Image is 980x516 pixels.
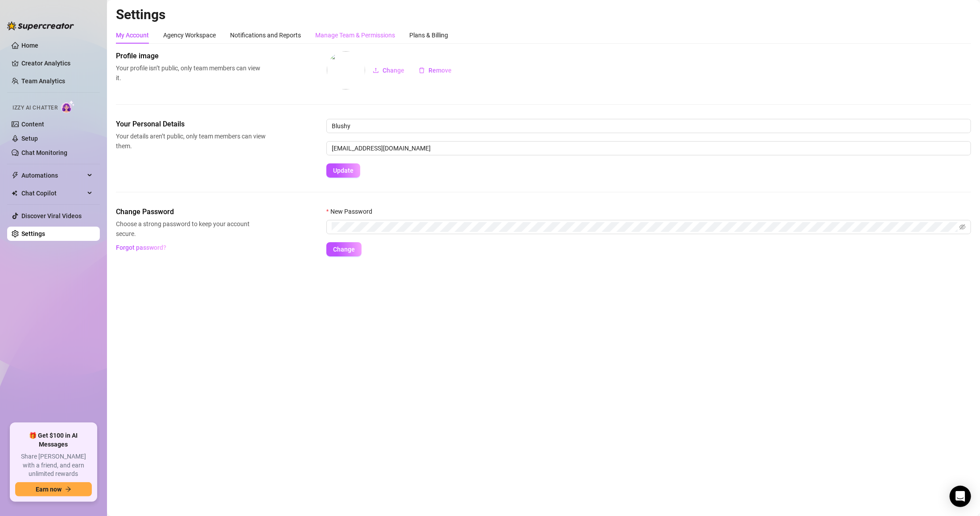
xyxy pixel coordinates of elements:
span: Share [PERSON_NAME] with a friend, and earn unlimited rewards [15,452,92,479]
input: New Password [332,222,958,232]
div: Open Intercom Messenger [950,486,971,507]
div: My Account [116,30,149,40]
a: Team Analytics [21,77,65,85]
img: logo-BBDzfeDw.svg [7,21,74,30]
span: thunderbolt [12,172,19,179]
button: Forgot password? [116,240,167,255]
img: Chat Copilot [12,190,17,196]
div: Agency Workspace [163,30,216,40]
div: Notifications and Reports [230,30,301,40]
span: Profile image [116,51,266,61]
a: Content [21,121,44,128]
h2: Settings [116,6,971,23]
span: Chat Copilot [21,186,85,200]
a: Chat Monitoring [21,149,67,156]
input: Enter name [326,119,971,133]
a: Setup [21,135,38,142]
a: Settings [21,230,45,237]
img: AI Chatter [61,100,75,113]
div: Plans & Billing [409,30,448,40]
button: Remove [412,63,459,77]
input: Enter new email [326,141,971,155]
span: Change Password [116,207,266,217]
span: arrow-right [65,486,71,492]
a: Discover Viral Videos [21,212,82,219]
span: Earn now [36,486,62,493]
span: Your Personal Details [116,119,266,130]
button: Change [366,63,412,77]
a: Home [21,42,38,49]
span: delete [419,67,425,73]
span: 🎁 Get $100 in AI Messages [15,431,92,449]
span: Change [333,246,355,253]
label: New Password [326,207,378,216]
div: Manage Team & Permissions [315,30,395,40]
span: Your profile isn’t public, only team members can view it. [116,63,266,83]
span: upload [373,67,379,73]
span: Automations [21,168,85,183]
a: Creator Analytics [21,56,93,70]
button: Update [326,163,360,178]
span: Izzy AI Chatter [12,104,58,112]
span: Change [383,67,404,74]
span: Forgot password? [116,244,167,251]
span: Choose a strong password to keep your account secure. [116,219,266,239]
span: eye-invisible [959,224,966,230]
span: Remove [428,67,452,74]
button: Earn nowarrow-right [15,482,92,496]
img: profilePics%2FexuO9qo4iLTrsAzj4muWTpr0oxy2.jpeg [327,51,365,89]
span: Your details aren’t public, only team members can view them. [116,131,266,151]
span: Update [333,167,354,174]
button: Change [326,242,362,256]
